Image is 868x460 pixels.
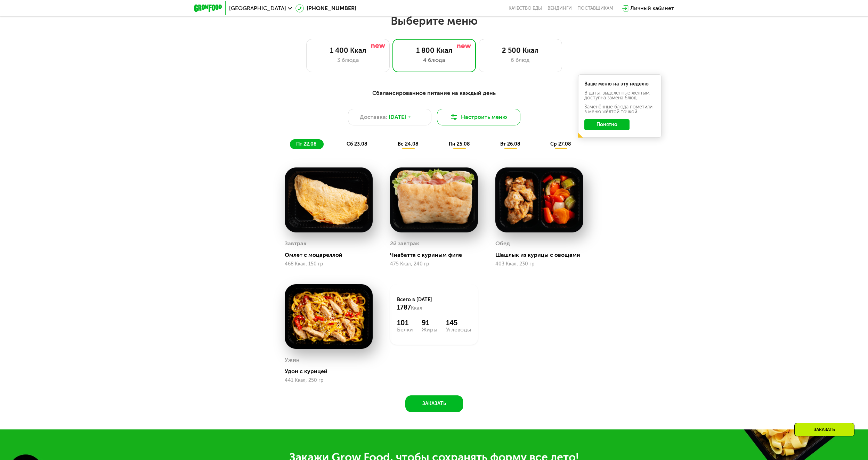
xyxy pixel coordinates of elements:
[397,296,471,312] div: Всего в [DATE]
[314,56,382,64] div: 3 блюда
[285,252,378,258] div: Омлет с моцареллой
[398,141,419,147] span: вс 24.08
[547,6,572,11] a: Вендинги
[360,113,387,121] span: Доставка:
[400,46,469,55] div: 1 800 Ккал
[314,46,382,55] div: 1 400 Ккал
[285,368,378,375] div: Удон с курицей
[509,6,542,11] a: Качество еды
[397,327,413,332] div: Белки
[296,141,317,147] span: пт 22.08
[486,46,555,55] div: 2 500 Ккал
[449,141,470,147] span: пн 25.08
[411,305,422,311] span: Ккал
[500,141,520,147] span: вт 26.08
[285,261,373,267] div: 468 Ккал, 150 гр
[397,319,413,327] div: 101
[229,6,286,11] span: [GEOGRAPHIC_DATA]
[584,82,655,87] div: Ваше меню на эту неделю
[405,395,463,412] button: Заказать
[446,319,471,327] div: 145
[437,109,520,125] button: Настроить меню
[228,89,640,98] div: Сбалансированное питание на каждый день
[285,355,300,365] div: Ужин
[446,327,471,332] div: Углеводы
[422,327,437,332] div: Жиры
[347,141,367,147] span: сб 23.08
[584,105,655,114] div: Заменённые блюда пометили в меню жёлтой точкой.
[390,252,484,258] div: Чиабатта с куриным филе
[630,4,674,13] div: Личный кабинет
[584,91,655,100] div: В даты, выделенные желтым, доступна замена блюд.
[794,423,854,436] div: Заказать
[389,113,406,121] span: [DATE]
[285,238,307,249] div: Завтрак
[550,141,571,147] span: ср 27.08
[584,119,630,130] button: Понятно
[295,4,356,13] a: [PHONE_NUMBER]
[577,6,613,11] div: поставщикам
[495,238,510,249] div: Обед
[397,304,411,311] span: 1787
[422,319,437,327] div: 91
[400,56,469,64] div: 4 блюда
[486,56,555,64] div: 6 блюд
[285,378,373,383] div: 441 Ккал, 250 гр
[495,252,589,258] div: Шашлык из курицы с овощами
[22,14,846,28] h2: Выберите меню
[390,261,478,267] div: 475 Ккал, 240 гр
[495,261,583,267] div: 403 Ккал, 230 гр
[390,238,419,249] div: 2й завтрак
